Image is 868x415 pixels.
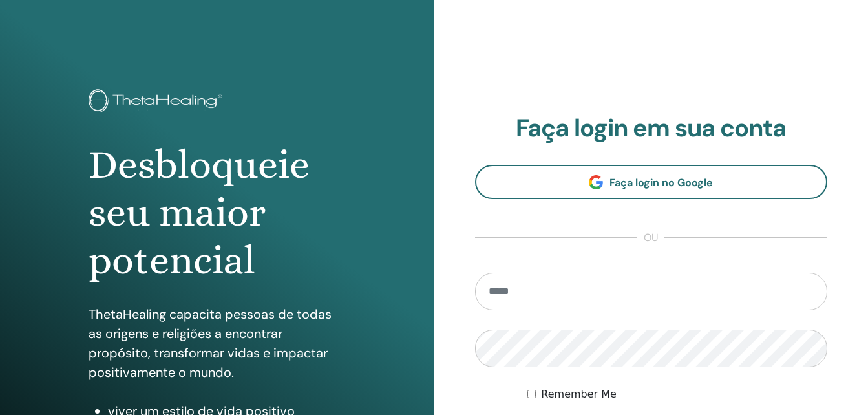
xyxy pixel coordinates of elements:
span: Faça login no Google [609,176,713,189]
div: Keep me authenticated indefinitely or until I manually logout [527,387,827,402]
span: ou [637,230,664,246]
h2: Faça login em sua conta [475,114,828,144]
label: Remember Me [541,387,617,402]
a: Faça login no Google [475,165,828,199]
h1: Desbloqueie seu maior potencial [89,141,346,285]
p: ThetaHealing capacita pessoas de todas as origens e religiões a encontrar propósito, transformar ... [89,304,346,382]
